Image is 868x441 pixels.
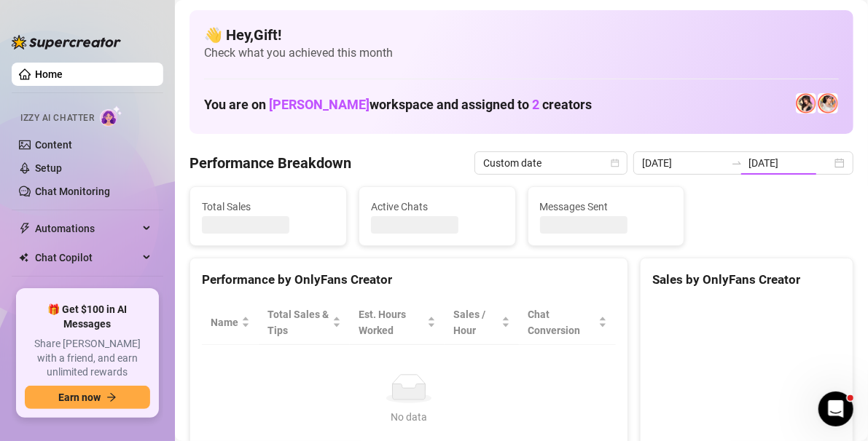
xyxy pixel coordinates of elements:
[19,223,31,234] span: thunderbolt
[35,139,72,151] a: Content
[202,199,335,215] span: Total Sales
[267,306,329,338] span: Total Sales & Tips
[25,337,150,380] span: Share [PERSON_NAME] with a friend, and earn unlimited rewards
[796,93,816,114] img: Holly
[748,155,832,171] input: End date
[100,106,122,127] img: AI Chatter
[259,301,350,345] th: Total Sales & Tips
[12,35,121,49] img: logo-BBDzfeDw.svg
[216,409,601,425] div: No data
[445,301,519,345] th: Sales / Hour
[35,217,138,240] span: Automations
[731,157,743,169] span: to
[189,153,351,173] h4: Performance Breakdown
[483,152,619,174] span: Custom date
[35,186,110,197] a: Chat Monitoring
[269,97,370,112] span: [PERSON_NAME]
[371,199,504,215] span: Active Chats
[652,270,841,290] div: Sales by OnlyFans Creator
[611,159,619,167] span: calendar
[35,68,63,80] a: Home
[532,97,539,112] span: 2
[204,45,839,61] span: Check what you achieved this month
[35,246,138,269] span: Chat Copilot
[204,25,839,45] h4: 👋 Hey, Gift !
[25,386,150,409] button: Earn nowarrow-right
[20,111,94,125] span: Izzy AI Chatter
[202,270,616,290] div: Performance by OnlyFans Creator
[25,303,150,331] span: 🎁 Get $100 in AI Messages
[19,253,28,263] img: Chat Copilot
[642,155,725,171] input: Start date
[106,392,117,402] span: arrow-right
[35,162,62,174] a: Setup
[731,157,743,169] span: swap-right
[528,306,595,338] span: Chat Conversion
[58,392,101,403] span: Earn now
[453,306,498,338] span: Sales / Hour
[540,199,673,215] span: Messages Sent
[211,314,238,330] span: Name
[202,301,259,345] th: Name
[818,392,853,426] iframe: Intercom live chat
[204,97,592,113] h1: You are on workspace and assigned to creators
[818,93,838,114] img: 𝖍𝖔𝖑𝖑𝖞
[519,301,616,345] th: Chat Conversion
[359,306,424,338] div: Est. Hours Worked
